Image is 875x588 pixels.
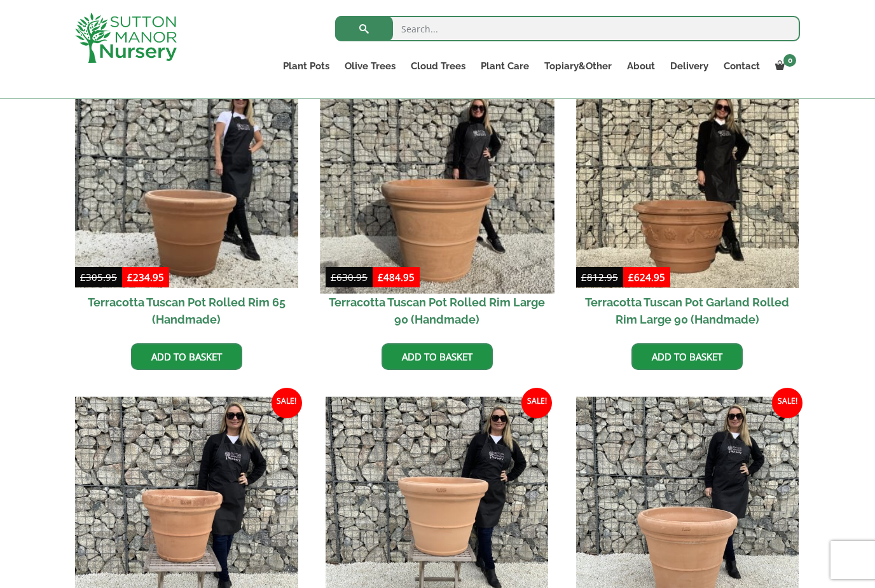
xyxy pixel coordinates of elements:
span: £ [331,271,336,284]
span: £ [378,271,383,284]
a: Add to basket: “Terracotta Tuscan Pot Garland Rolled Rim Large 90 (Handmade)” [631,343,743,370]
bdi: 484.95 [378,271,415,284]
bdi: 234.95 [127,271,164,284]
a: Add to basket: “Terracotta Tuscan Pot Rolled Rim Large 90 (Handmade)” [382,343,493,370]
a: Add to basket: “Terracotta Tuscan Pot Rolled Rim 65 (Handmade)” [131,343,242,370]
a: Cloud Trees [403,57,473,75]
span: £ [80,271,86,284]
h2: Terracotta Tuscan Pot Rolled Rim 65 (Handmade) [75,288,298,334]
a: Contact [716,57,768,75]
span: £ [581,271,587,284]
img: Terracotta Tuscan Pot Rolled Rim Large 90 (Handmade) [320,59,554,293]
input: Search... [335,16,800,41]
bdi: 630.95 [331,271,368,284]
bdi: 305.95 [80,271,117,284]
a: Delivery [663,57,716,75]
span: £ [628,271,634,284]
a: 0 [768,57,800,75]
a: Sale! Terracotta Tuscan Pot Rolled Rim 65 (Handmade) [75,65,298,334]
a: Sale! Terracotta Tuscan Pot Rolled Rim Large 90 (Handmade) [326,65,549,334]
h2: Terracotta Tuscan Pot Garland Rolled Rim Large 90 (Handmade) [576,288,799,334]
a: Topiary&Other [537,57,619,75]
span: 0 [783,54,796,67]
bdi: 624.95 [628,271,665,284]
span: £ [127,271,133,284]
img: logo [75,13,177,63]
a: Olive Trees [337,57,403,75]
h2: Terracotta Tuscan Pot Rolled Rim Large 90 (Handmade) [326,288,549,334]
a: Plant Care [473,57,537,75]
img: Terracotta Tuscan Pot Garland Rolled Rim Large 90 (Handmade) [576,65,799,288]
a: Plant Pots [275,57,337,75]
bdi: 812.95 [581,271,618,284]
img: Terracotta Tuscan Pot Rolled Rim 65 (Handmade) [75,65,298,288]
a: About [619,57,663,75]
span: Sale! [272,388,302,418]
span: Sale! [521,388,552,418]
a: Sale! Terracotta Tuscan Pot Garland Rolled Rim Large 90 (Handmade) [576,65,799,334]
span: Sale! [772,388,803,418]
